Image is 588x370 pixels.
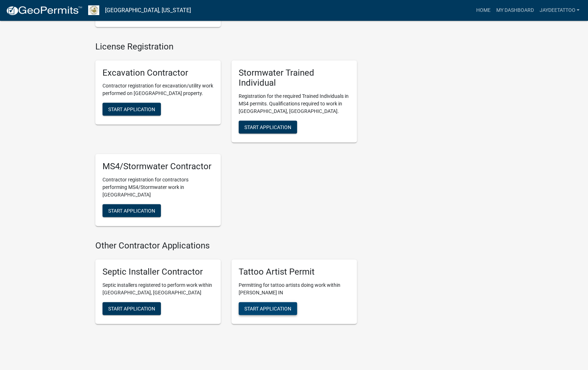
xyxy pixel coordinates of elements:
[108,106,155,112] span: Start Application
[108,208,155,213] span: Start Application
[95,41,357,52] h4: License Registration
[239,281,350,296] p: Permitting for tattoo artists doing work within [PERSON_NAME] IN
[102,82,214,97] p: Contractor registration for excavation/utility work performed on [GEOGRAPHIC_DATA] property.
[102,161,214,171] h5: MS4/Stormwater Contractor
[95,240,357,329] wm-workflow-list-section: Other Contractor Applications
[493,4,536,17] a: My Dashboard
[473,4,493,17] a: Home
[244,305,291,311] span: Start Application
[239,67,350,88] h5: Stormwater Trained Individual
[244,124,291,130] span: Start Application
[102,176,214,198] p: Contractor registration for contractors performing MS4/Stormwater work in [GEOGRAPHIC_DATA]
[108,305,155,311] span: Start Application
[102,103,161,115] button: Start Application
[239,302,297,315] button: Start Application
[95,240,357,251] h4: Other Contractor Applications
[239,266,350,277] h5: Tattoo Artist Permit
[536,4,582,17] a: jaydeetattoo
[239,120,297,133] button: Start Application
[102,266,214,277] h5: Septic Installer Contractor
[102,281,214,296] p: Septic installers registered to perform work within [GEOGRAPHIC_DATA], [GEOGRAPHIC_DATA]
[105,4,191,16] a: [GEOGRAPHIC_DATA], [US_STATE]
[239,92,350,115] p: Registration for the required Trained Individuals in MS4 permits. Qualifications required to work...
[88,5,99,15] img: Howard County, Indiana
[102,67,214,78] h5: Excavation Contractor
[102,204,161,217] button: Start Application
[102,302,161,315] button: Start Application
